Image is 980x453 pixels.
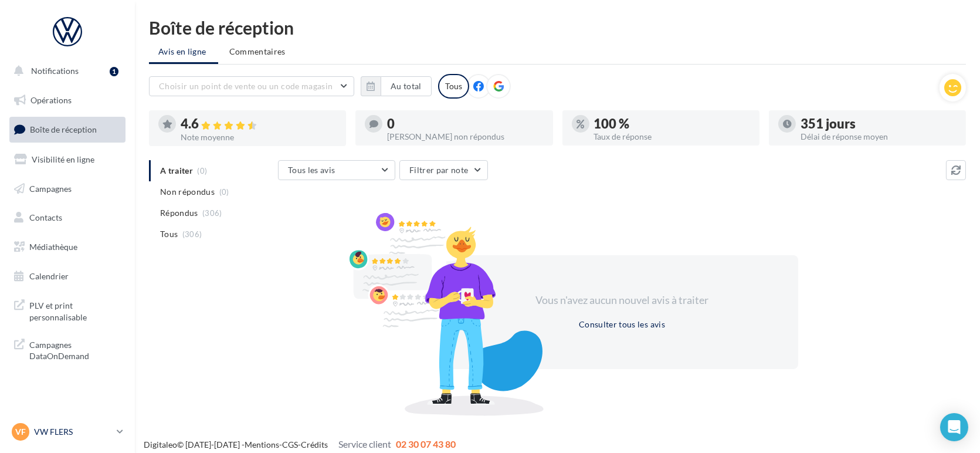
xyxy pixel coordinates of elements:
span: (306) [182,229,202,239]
span: Visibilité en ligne [32,154,94,164]
button: Notifications 1 [7,59,123,83]
div: Taux de réponse [594,133,750,141]
span: Contacts [29,212,62,222]
button: Consulter tous les avis [574,317,670,332]
button: Au total [361,76,432,96]
span: Tous les avis [288,165,335,175]
div: Vous n'avez aucun nouvel avis à traiter [521,293,723,308]
span: © [DATE]-[DATE] - - - [144,440,456,449]
a: VF VW FLERS [9,421,126,443]
span: Service client [338,438,391,449]
span: Médiathèque [29,242,77,252]
a: Crédits [301,440,328,449]
span: PLV et print personnalisable [29,298,121,323]
div: Open Intercom Messenger [940,413,968,441]
a: Campagnes DataOnDemand [7,332,128,367]
div: Boîte de réception [149,19,966,36]
div: [PERSON_NAME] non répondus [387,133,543,141]
a: Médiathèque [7,235,128,259]
span: Campagnes DataOnDemand [29,337,121,362]
a: Boîte de réception [7,117,128,142]
button: Choisir un point de vente ou un code magasin [149,76,354,96]
span: Commentaires [229,46,286,58]
span: Notifications [31,66,79,76]
span: Opérations [30,95,72,105]
div: Note moyenne [181,133,337,141]
span: VF [15,426,26,438]
a: PLV et print personnalisable [7,293,128,327]
span: Calendrier [29,271,69,281]
div: 351 jours [801,117,957,130]
div: Tous [438,74,469,99]
div: Délai de réponse moyen [801,133,957,141]
span: Choisir un point de vente ou un code magasin [159,81,333,91]
span: (306) [202,208,222,218]
a: Campagnes [7,177,128,201]
button: Tous les avis [278,160,395,180]
button: Filtrer par note [399,160,488,180]
button: Au total [381,76,432,96]
span: Campagnes [29,183,72,193]
a: Calendrier [7,264,128,289]
a: Visibilité en ligne [7,147,128,172]
div: 1 [110,67,118,76]
span: (0) [219,187,229,197]
div: 4.6 [181,117,337,131]
span: Non répondus [160,186,215,198]
a: CGS [282,440,298,449]
a: Digitaleo [144,440,177,449]
span: Répondus [160,207,198,219]
p: VW FLERS [34,426,112,438]
div: 0 [387,117,543,130]
div: 100 % [594,117,750,130]
span: 02 30 07 43 80 [396,438,456,449]
span: Tous [160,228,178,240]
a: Mentions [245,440,279,449]
a: Opérations [7,88,128,113]
span: Boîte de réception [30,124,97,134]
a: Contacts [7,205,128,230]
